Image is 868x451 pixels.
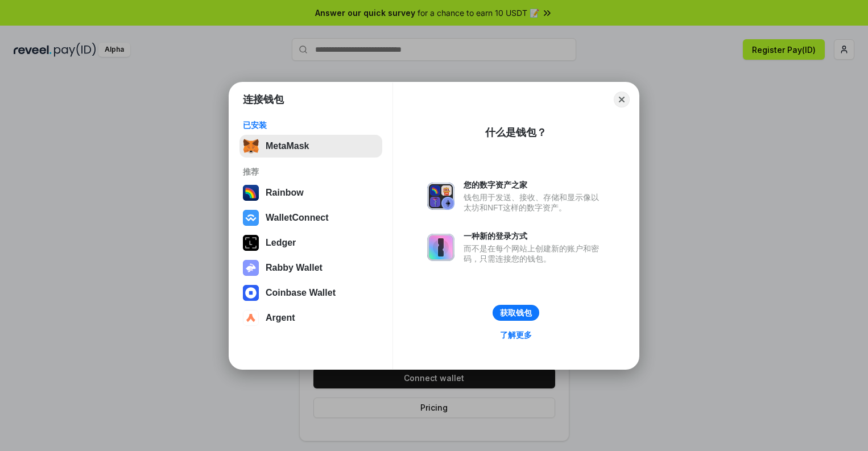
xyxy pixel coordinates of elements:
button: Coinbase Wallet [239,282,382,304]
div: WalletConnect [266,213,329,223]
img: svg+xml,%3Csvg%20xmlns%3D%22http%3A%2F%2Fwww.w3.org%2F2000%2Fsvg%22%20fill%3D%22none%22%20viewBox... [427,234,454,261]
img: svg+xml,%3Csvg%20width%3D%22120%22%20height%3D%22120%22%20viewBox%3D%220%200%20120%20120%22%20fil... [243,185,259,201]
div: Argent [266,313,295,323]
button: WalletConnect [239,206,382,229]
img: svg+xml,%3Csvg%20fill%3D%22none%22%20height%3D%2233%22%20viewBox%3D%220%200%2035%2033%22%20width%... [243,138,259,154]
h1: 连接钱包 [243,93,284,106]
div: 了解更多 [500,330,532,340]
a: 了解更多 [493,328,539,342]
div: 获取钱包 [500,308,532,318]
img: svg+xml,%3Csvg%20xmlns%3D%22http%3A%2F%2Fwww.w3.org%2F2000%2Fsvg%22%20fill%3D%22none%22%20viewBox... [243,260,259,276]
img: svg+xml,%3Csvg%20width%3D%2228%22%20height%3D%2228%22%20viewBox%3D%220%200%2028%2028%22%20fill%3D... [243,210,259,226]
img: svg+xml,%3Csvg%20width%3D%2228%22%20height%3D%2228%22%20viewBox%3D%220%200%2028%2028%22%20fill%3D... [243,310,259,326]
button: Argent [239,307,382,329]
button: Close [614,92,630,107]
button: Rainbow [239,181,382,204]
div: 什么是钱包？ [485,126,547,139]
div: 钱包用于发送、接收、存储和显示像以太坊和NFT这样的数字资产。 [464,192,605,213]
div: MetaMask [266,141,309,151]
div: 推荐 [243,167,379,177]
img: svg+xml,%3Csvg%20xmlns%3D%22http%3A%2F%2Fwww.w3.org%2F2000%2Fsvg%22%20fill%3D%22none%22%20viewBox... [427,183,454,210]
div: 一种新的登录方式 [464,231,605,241]
div: Coinbase Wallet [266,288,336,298]
button: Ledger [239,231,382,254]
img: svg+xml,%3Csvg%20width%3D%2228%22%20height%3D%2228%22%20viewBox%3D%220%200%2028%2028%22%20fill%3D... [243,285,259,301]
div: Ledger [266,238,296,248]
div: 而不是在每个网站上创建新的账户和密码，只需连接您的钱包。 [464,243,605,264]
button: Rabby Wallet [239,256,382,279]
img: svg+xml,%3Csvg%20xmlns%3D%22http%3A%2F%2Fwww.w3.org%2F2000%2Fsvg%22%20width%3D%2228%22%20height%3... [243,235,259,251]
div: 已安装 [243,120,379,130]
button: 获取钱包 [493,305,539,321]
div: 您的数字资产之家 [464,180,605,190]
div: Rabby Wallet [266,263,323,273]
button: MetaMask [239,135,382,158]
div: Rainbow [266,188,304,198]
